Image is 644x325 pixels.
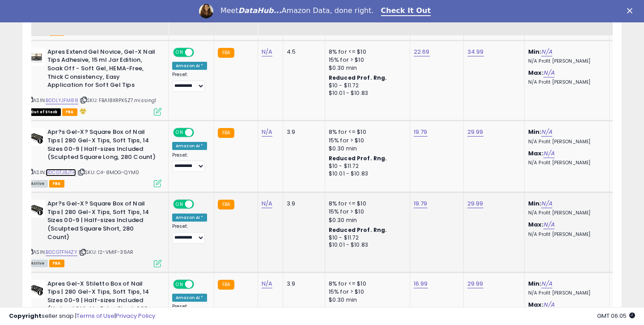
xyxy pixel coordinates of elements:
div: $10.01 - $10.83 [329,90,403,97]
div: 15% for > $10 [329,56,403,64]
div: $0.30 min [329,64,403,72]
a: Check It Out [381,6,431,16]
div: $10 - $11.72 [329,234,403,242]
div: 3.9 [287,280,318,288]
b: Apres Extend Gel Novice, Gel-X Nail Tips Adhesive, 15 ml Jar Edition, Soak Off - Soft Gel, HEMA-F... [47,48,156,92]
p: N/A Profit [PERSON_NAME] [528,231,602,238]
span: OFF [193,280,207,288]
a: N/A [543,149,554,158]
div: 15% for > $10 [329,288,403,296]
a: N/A [262,47,272,56]
span: | SKU: C4-8MOG-QYM0 [77,169,139,176]
b: Apr?s Gel-X? Square Box of Nail Tips | 280 Gel-X Tips, Soft Tips, 14 Sizes 00-9 | Half-sizes Incl... [47,128,156,163]
div: $10.01 - $10.83 [329,170,403,178]
p: N/A Profit [PERSON_NAME] [528,290,602,296]
div: Preset: [172,72,207,92]
a: N/A [541,199,552,208]
div: $0.30 min [329,145,403,153]
div: $10.01 - $10.83 [329,241,403,249]
a: N/A [262,279,272,288]
i: hazardous material [77,108,87,114]
p: N/A Profit [PERSON_NAME] [528,139,602,145]
div: Preset: [172,152,207,172]
div: 3.9 [287,200,318,208]
span: ON [174,201,185,208]
img: 313bofzAmYL._SL40_.jpg [27,200,45,218]
b: Min: [528,128,542,136]
a: 29.99 [467,199,483,208]
img: 312D0BmAcjL._SL40_.jpg [27,280,45,298]
div: Amazon AI * [172,62,207,70]
a: N/A [541,279,552,288]
a: 22.69 [414,47,430,56]
div: 8% for <= $10 [329,200,403,208]
span: ON [174,48,185,56]
a: 34.99 [467,47,484,56]
i: DataHub... [238,6,282,15]
div: Meet Amazon Data, done right. [220,6,374,15]
a: N/A [541,128,552,137]
span: ON [174,129,185,137]
small: FBA [218,48,234,58]
a: N/A [543,220,554,229]
b: Max: [528,149,544,158]
a: Terms of Use [76,312,114,320]
div: $10 - $11.72 [329,162,403,170]
span: FBA [49,180,64,188]
div: 8% for <= $10 [329,48,403,56]
span: OFF [193,129,207,137]
a: Privacy Policy [116,312,155,320]
div: 4.5 [287,48,318,56]
span: | SKU: FBA18XRPX5Z7.missing1 [80,97,157,104]
b: Min: [528,199,542,208]
span: | SKU: I2-VMIF-39AR [79,248,133,256]
a: 16.99 [414,279,428,288]
b: Reduced Prof. Rng. [329,74,387,81]
b: Max: [528,220,544,229]
div: 3.9 [287,128,318,136]
span: All listings currently available for purchase on Amazon [27,180,48,188]
img: 31pWFRNO59L._SL40_.jpg [27,48,45,66]
b: Reduced Prof. Rng. [329,154,387,162]
img: Profile image for Georgie [199,4,213,18]
span: OFF [193,48,207,56]
a: N/A [541,47,552,56]
div: Amazon AI * [172,142,207,150]
span: 2025-09-11 06:05 GMT [597,312,635,320]
b: Min: [528,279,542,288]
span: FBA [62,108,77,116]
strong: Copyright [9,312,42,320]
img: 318anrzwESL._SL40_.jpg [27,128,45,146]
a: 19.79 [414,199,428,208]
span: OFF [193,201,207,208]
a: B0CGTJ8JTH [46,169,76,176]
p: N/A Profit [PERSON_NAME] [528,160,602,166]
div: seller snap | | [9,312,155,321]
div: 15% for > $10 [329,137,403,145]
span: All listings currently available for purchase on Amazon [27,260,48,267]
b: Apres Gel-X Stiletto Box of Nail Tips | 280 Gel-X Tips, Soft Tips, 14 Sizes 00-9 | Half-sizes Inc... [47,280,156,324]
div: 15% for > $10 [329,208,403,216]
a: B0CGTFN4ZY [46,248,77,256]
b: Max: [528,68,544,77]
div: Amazon AI * [172,214,207,222]
small: FBA [218,280,234,290]
div: $10 - $11.72 [329,82,403,90]
a: N/A [543,68,554,77]
b: Apr?s Gel-X? Square Box of Nail Tips | 280 Gel-X Tips, Soft Tips, 14 Sizes 00-9 | Half-sizes Incl... [47,200,156,244]
a: N/A [262,199,272,208]
small: FBA [218,128,234,138]
p: N/A Profit [PERSON_NAME] [528,58,602,64]
div: 8% for <= $10 [329,128,403,136]
b: Reduced Prof. Rng. [329,226,387,234]
span: ON [174,280,185,288]
a: N/A [262,128,272,137]
div: Close [627,8,636,13]
span: FBA [49,260,64,267]
div: Amazon AI * [172,294,207,302]
div: 8% for <= $10 [329,280,403,288]
div: $0.30 min [329,296,403,304]
div: Preset: [172,223,207,244]
a: 29.99 [467,279,483,288]
p: N/A Profit [PERSON_NAME] [528,79,602,86]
